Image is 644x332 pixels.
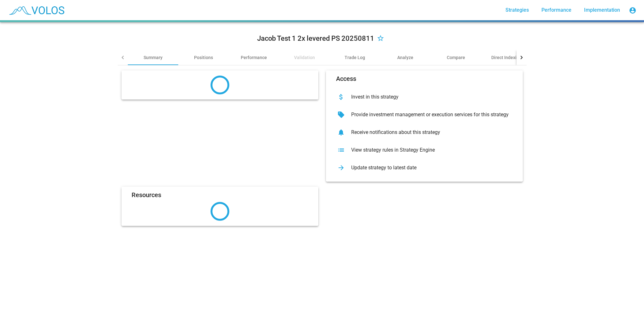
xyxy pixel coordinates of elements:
div: Compare [447,54,465,61]
button: Receive notifications about this strategy [331,124,518,141]
button: Update strategy to latest date [331,159,518,177]
span: Implementation [584,7,620,13]
div: Jacob Test 1 2x levered PS 20250811 [257,33,374,44]
mat-icon: sell [336,110,346,120]
div: Trade Log [345,54,365,61]
div: Provide investment management or execution services for this strategy [346,112,513,118]
mat-card-title: Access [336,75,356,82]
mat-card-title: Resources [132,192,161,198]
a: Strategies [500,4,534,16]
div: Invest in this strategy [346,94,513,100]
button: Invest in this strategy [331,88,518,106]
mat-icon: list [336,145,346,155]
div: Direct Indexing [491,54,522,61]
mat-icon: star_border [377,35,384,43]
div: Positions [194,54,213,61]
div: Validation [294,54,315,61]
div: Receive notifications about this strategy [346,129,513,136]
div: View strategy rules in Strategy Engine [346,147,513,153]
summary: AccessInvest in this strategyProvide investment management or execution services for this strateg... [118,65,527,231]
mat-icon: arrow_forward [336,163,346,173]
img: blue_transparent.png [5,2,68,18]
a: Implementation [579,4,625,16]
div: Performance [241,54,267,61]
a: Performance [536,4,576,16]
button: Provide investment management or execution services for this strategy [331,106,518,124]
div: Analyze [397,54,413,61]
button: View strategy rules in Strategy Engine [331,141,518,159]
mat-icon: notifications [336,127,346,137]
span: Strategies [505,7,529,13]
div: Update strategy to latest date [346,165,513,171]
mat-icon: attach_money [336,92,346,102]
mat-icon: account_circle [629,7,636,14]
span: Performance [541,7,571,13]
div: Summary [144,54,162,61]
